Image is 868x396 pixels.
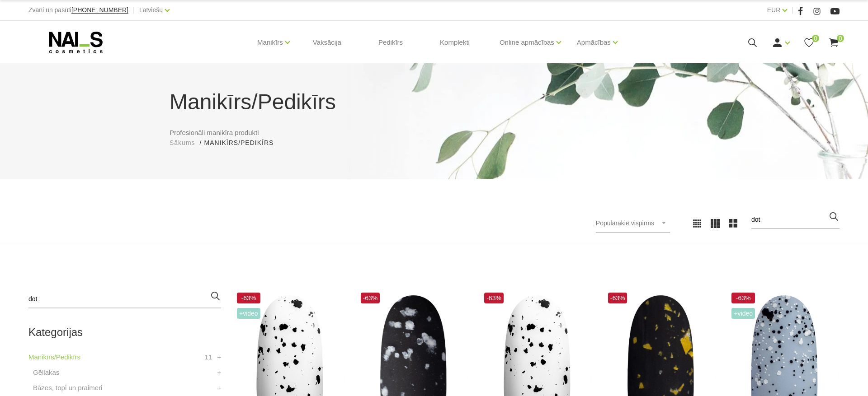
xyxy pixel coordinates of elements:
a: Online apmācības [500,24,554,61]
span: -63% [484,293,504,303]
span: -63% [731,293,755,303]
span: -63% [608,293,627,303]
span: Sākums [170,139,195,146]
li: Manikīrs/Pedikīrs [204,138,283,148]
a: Sākums [170,138,195,148]
a: Vaksācija [306,21,349,64]
a: + [217,367,221,378]
span: 0 [812,35,819,42]
span: Populārākie vispirms [596,219,654,227]
span: -63% [237,293,260,303]
a: Komplekti [433,21,477,64]
span: +Video [237,308,260,319]
h2: Kategorijas [28,326,221,338]
h1: Manikīrs/Pedikīrs [170,86,698,118]
a: Bāzes, topi un praimeri [33,382,102,393]
div: Profesionāli manikīra produkti [163,86,705,148]
span: | [792,5,793,16]
a: + [217,382,221,393]
span: +Video [731,308,755,319]
input: Meklēt produktus ... [28,290,221,308]
div: Zvani un pasūti [28,5,128,16]
span: | [133,5,135,16]
a: + [217,352,221,363]
span: 11 [204,352,212,363]
a: Pedikīrs [371,21,410,64]
a: EUR [767,5,781,15]
a: Gēllakas [33,367,59,378]
span: 0 [837,35,844,42]
a: Manikīrs [257,24,283,61]
a: 0 [803,37,815,48]
input: Meklēt produktus ... [751,211,840,229]
a: Apmācības [577,24,611,61]
a: [PHONE_NUMBER] [71,7,128,14]
a: Latviešu [139,5,163,15]
span: -63% [361,293,380,303]
a: 0 [828,37,840,48]
a: Manikīrs/Pedikīrs [28,352,80,363]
